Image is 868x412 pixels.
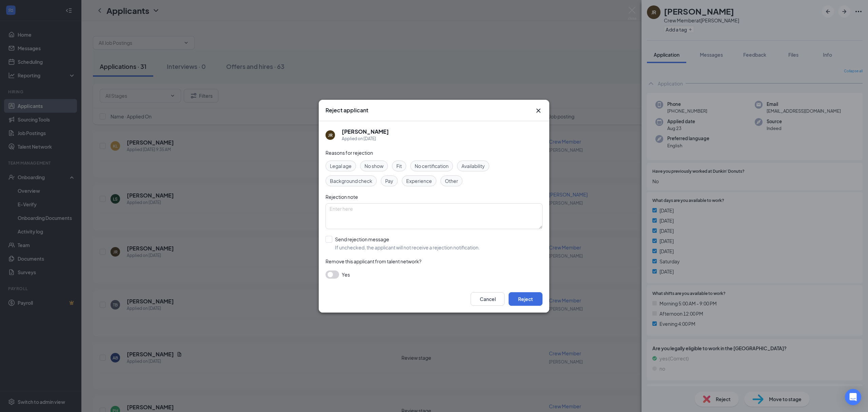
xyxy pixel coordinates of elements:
[471,292,505,306] button: Cancel
[364,162,383,170] span: No show
[330,177,372,185] span: Background check
[534,107,542,115] button: Close
[406,177,432,185] span: Experience
[330,162,352,170] span: Legal age
[342,128,389,135] h5: [PERSON_NAME]
[461,162,485,170] span: Availability
[342,270,350,279] span: Yes
[509,292,542,306] button: Reject
[328,132,333,138] div: JR
[342,135,389,142] div: Applied on [DATE]
[325,107,368,114] h3: Reject applicant
[325,258,421,264] span: Remove this applicant from talent network?
[325,194,358,200] span: Rejection note
[845,389,861,405] div: Open Intercom Messenger
[385,177,393,185] span: Pay
[415,162,449,170] span: No certification
[396,162,402,170] span: Fit
[445,177,458,185] span: Other
[534,107,542,115] svg: Cross
[325,150,373,156] span: Reasons for rejection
